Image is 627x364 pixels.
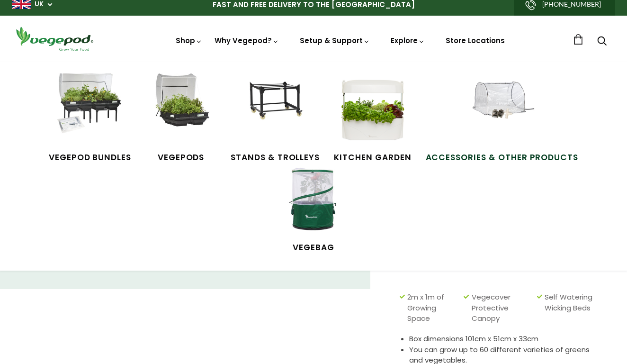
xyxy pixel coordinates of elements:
[426,152,579,164] span: Accessories & Other Products
[391,36,425,45] a: Explore
[12,25,97,52] img: Vegepod
[145,73,216,145] img: Raised Garden Kits
[49,152,131,164] span: Vegepod Bundles
[231,152,320,164] span: Stands & Trolleys
[54,73,125,145] img: Vegepod Bundles
[334,152,411,164] span: Kitchen Garden
[278,242,349,254] span: VegeBag
[545,292,599,324] span: Self Watering Wicking Beds
[446,36,505,45] a: Store Locations
[145,152,216,164] span: Vegepods
[215,36,279,45] a: Why Vegepod?
[334,73,411,164] a: Kitchen Garden
[300,36,370,45] a: Setup & Support
[337,73,408,145] img: Kitchen Garden
[472,292,532,324] span: Vegecover Protective Canopy
[145,73,216,164] a: Vegepods
[231,73,320,164] a: Stands & Trolleys
[176,36,202,72] a: Shop
[278,164,349,254] a: VegeBag
[409,334,603,345] li: Box dimensions 101cm x 51cm x 33cm
[597,37,607,47] a: Search
[407,292,459,324] span: 2m x 1m of Growing Space
[466,73,537,145] img: Accessories & Other Products
[49,73,131,164] a: Vegepod Bundles
[278,164,349,235] img: VegeBag
[240,73,311,145] img: Stands & Trolleys
[426,73,579,164] a: Accessories & Other Products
